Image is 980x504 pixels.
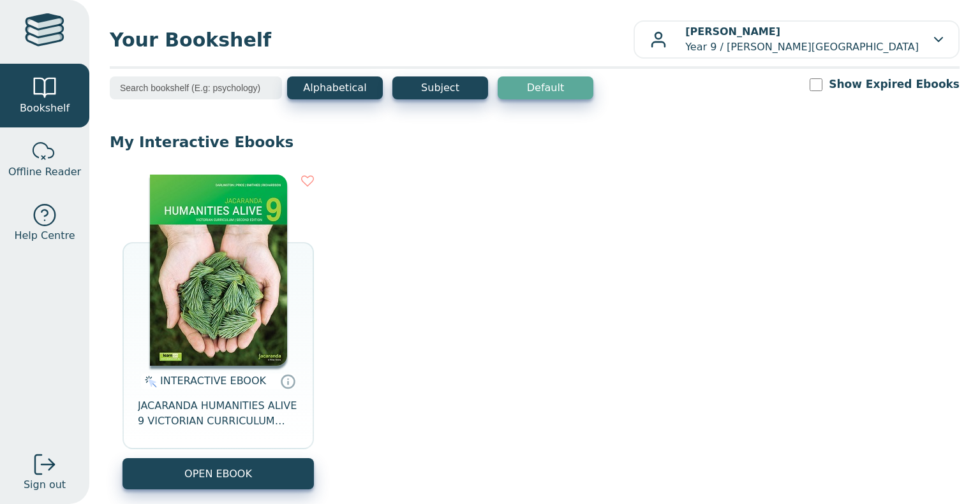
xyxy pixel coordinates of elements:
[20,101,70,116] span: Bookshelf
[498,76,593,99] button: Default
[150,175,287,366] img: 077f7911-7c91-e911-a97e-0272d098c78b.jpg
[685,24,919,55] p: Year 9 / [PERSON_NAME][GEOGRAPHIC_DATA]
[110,25,634,54] span: Your Bookshelf
[685,25,780,38] b: [PERSON_NAME]
[287,76,383,99] button: Alphabetical
[160,375,266,387] span: INTERACTIVE EBOOK
[14,228,75,243] span: Help Centre
[122,458,314,489] button: OPEN EBOOK
[110,76,282,99] input: Search bookshelf (E.g: psychology)
[8,164,81,180] span: Offline Reader
[280,373,295,389] a: Interactive eBooks are accessed online via the publisher’s portal. They contain interactive resou...
[141,374,157,389] img: interactive.svg
[138,398,299,429] span: JACARANDA HUMANITIES ALIVE 9 VICTORIAN CURRICULUM LEARNON EBOOK 2E
[392,76,488,99] button: Subject
[634,20,960,59] button: [PERSON_NAME]Year 9 / [PERSON_NAME][GEOGRAPHIC_DATA]
[110,133,960,152] p: My Interactive Ebooks
[24,477,66,493] span: Sign out
[829,76,960,92] label: Show Expired Ebooks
